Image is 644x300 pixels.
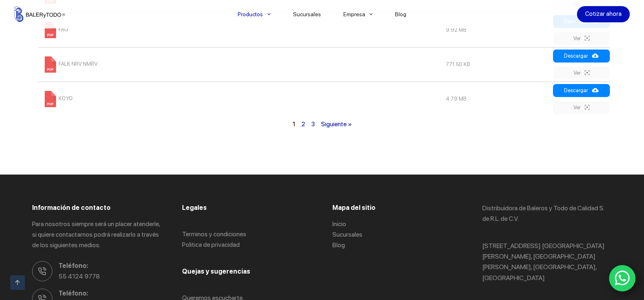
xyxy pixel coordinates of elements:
a: 3 [311,120,315,128]
a: Terminos y condiciones [182,230,246,238]
td: 9.92 MB [442,13,551,47]
h3: Mapa del sitio [332,203,462,213]
a: Sucursales [332,231,362,238]
span: 1 [293,120,295,128]
a: 55 4124 9778 [59,272,100,280]
td: 771.50 KB [442,47,551,82]
a: Cotizar ahora [577,6,630,22]
p: Distribuidora de Baleros y Todo de Calidad S. de R.L. de C.V. [482,203,612,224]
a: FALK NRV NMRV [42,61,98,67]
a: Siguiente » [321,120,352,128]
span: Quejas y sugerencias [182,268,250,275]
a: Blog [332,241,345,249]
a: Ver [553,32,610,45]
a: WhatsApp [609,265,636,292]
p: [STREET_ADDRESS] [GEOGRAPHIC_DATA][PERSON_NAME], [GEOGRAPHIC_DATA][PERSON_NAME], [GEOGRAPHIC_DATA... [482,241,612,284]
a: Descargar [553,84,610,97]
a: KOYO [42,95,73,101]
a: 2 [301,120,305,128]
a: Descargar [553,50,610,63]
a: Inicio [332,220,346,228]
p: Para nosotros siempre será un placer atenderle, si quiere contactarnos podrá realizarlo a través ... [32,219,162,251]
a: Ir arriba [10,275,25,290]
a: FAG [42,26,68,32]
span: Teléfono: [59,288,162,299]
a: Ver [553,67,610,80]
img: Balerytodo [14,6,65,22]
span: Legales [182,204,207,212]
a: Ver [553,101,610,114]
h3: Información de contacto [32,203,162,213]
td: 4.79 MB [442,82,551,116]
a: Politica de privacidad [182,241,240,248]
span: Teléfono: [59,261,162,271]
